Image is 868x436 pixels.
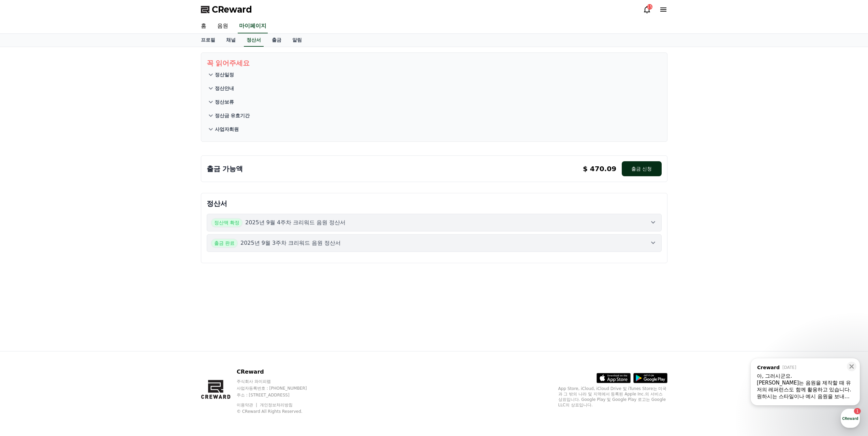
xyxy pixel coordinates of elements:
[215,99,234,105] p: 정산보류
[62,227,71,232] span: 대화
[215,71,234,78] p: 정산일정
[237,368,320,376] p: CReward
[583,164,616,174] p: $ 470.09
[211,239,238,247] span: 출금 완료
[215,85,234,92] p: 정산안내
[45,216,88,233] a: 1대화
[207,214,662,231] button: 정산액 확정 2025년 9월 4주차 크리워드 음원 정산서
[643,5,651,14] a: 15
[207,109,662,122] button: 정산금 유효기간
[2,216,45,233] a: 홈
[240,239,341,247] p: 2025년 9월 3주차 크리워드 음원 정산서
[195,34,221,47] a: 프로필
[622,161,661,176] button: 출금 신청
[260,403,293,407] a: 개인정보처리방침
[266,34,287,47] a: 출금
[237,386,320,391] p: 사업자등록번호 : [PHONE_NUMBER]
[221,34,241,47] a: 채널
[207,199,662,208] p: 정산서
[212,19,234,33] a: 음원
[237,409,320,414] p: © CReward All Rights Reserved.
[237,392,320,398] p: 주소 : [STREET_ADDRESS]
[88,216,131,233] a: 설정
[238,19,268,33] a: 마이페이지
[207,164,243,174] p: 출금 가능액
[207,234,662,252] button: 출금 완료 2025년 9월 3주차 크리워드 음원 정산서
[237,379,320,384] p: 주식회사 와이피랩
[195,19,212,33] a: 홈
[207,95,662,109] button: 정산보류
[207,81,662,95] button: 정산안내
[215,126,239,133] p: 사업자회원
[245,219,346,227] p: 2025년 9월 4주차 크리워드 음원 정산서
[212,4,252,15] span: CReward
[207,68,662,81] button: 정산일정
[201,4,252,15] a: CReward
[21,226,26,232] span: 홈
[207,58,662,68] p: 꼭 읽어주세요
[287,34,307,47] a: 알림
[207,122,662,136] button: 사업자회원
[244,34,264,47] a: 정산서
[211,218,242,227] span: 정산액 확정
[69,216,72,221] span: 1
[215,112,250,119] p: 정산금 유효기간
[237,403,258,407] a: 이용약관
[105,226,114,232] span: 설정
[647,4,652,10] div: 15
[558,386,667,408] p: App Store, iCloud, iCloud Drive 및 iTunes Store는 미국과 그 밖의 나라 및 지역에서 등록된 Apple Inc.의 서비스 상표입니다. Goo...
